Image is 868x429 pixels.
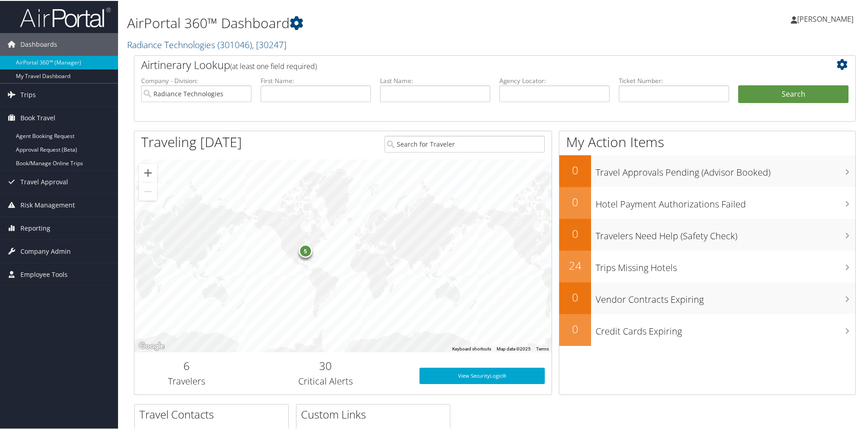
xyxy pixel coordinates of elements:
h2: 0 [559,321,591,336]
span: Dashboards [20,32,57,55]
a: View SecurityLogic® [419,367,545,383]
span: Travel Approval [20,170,68,192]
a: 0Credit Cards Expiring [559,313,855,345]
span: Employee Tools [20,262,68,285]
span: Risk Management [20,193,75,216]
h2: Travel Contacts [139,406,288,421]
input: Search for Traveler [385,135,545,152]
a: 0Hotel Payment Authorizations Failed [559,186,855,218]
span: Company Admin [20,239,71,262]
label: Company - Division: [141,75,252,84]
span: Map data ©2025 [497,345,531,350]
h2: 0 [559,162,591,177]
h2: 0 [559,225,591,241]
h3: Critical Alerts [246,374,406,387]
button: Keyboard shortcuts [452,345,491,351]
h2: 24 [559,257,591,272]
a: Radiance Technologies [127,38,286,50]
h2: 0 [559,193,591,209]
a: Terms (opens in new tab) [536,345,549,350]
a: Open this area in Google Maps (opens a new window) [137,340,167,351]
span: (at least one field required) [230,60,317,70]
a: [PERSON_NAME] [791,5,863,32]
h3: Credit Cards Expiring [596,320,855,337]
span: [PERSON_NAME] [797,13,853,23]
label: Agency Locator: [499,75,610,84]
div: 5 [298,243,312,257]
a: 24Trips Missing Hotels [559,250,855,281]
h2: Airtinerary Lookup [141,56,789,72]
span: Reporting [20,216,50,239]
span: ( 301046 ) [217,38,252,50]
h1: My Action Items [559,132,855,151]
a: 0Travel Approvals Pending (Advisor Booked) [559,154,855,186]
label: Ticket Number: [619,75,729,84]
h2: 6 [141,357,232,373]
button: Search [738,84,848,103]
span: Trips [20,83,36,105]
img: Google [137,340,167,351]
h2: 0 [559,289,591,304]
h1: Traveling [DATE] [141,132,242,151]
h3: Travel Approvals Pending (Advisor Booked) [596,161,855,178]
a: 0Vendor Contracts Expiring [559,281,855,313]
h1: AirPortal 360™ Dashboard [127,13,617,32]
button: Zoom out [139,182,157,200]
button: Zoom in [139,163,157,181]
h3: Trips Missing Hotels [596,256,855,273]
img: airportal-logo.png [20,6,111,27]
span: Book Travel [20,106,55,128]
h3: Hotel Payment Authorizations Failed [596,192,855,210]
h2: 30 [246,357,406,373]
span: , [ 30247 ] [252,38,286,50]
h3: Travelers [141,374,232,387]
label: First Name: [261,75,371,84]
h3: Vendor Contracts Expiring [596,288,855,305]
label: Last Name: [380,75,490,84]
h2: Custom Links [301,406,450,421]
h3: Travelers Need Help (Safety Check) [596,224,855,242]
a: 0Travelers Need Help (Safety Check) [559,218,855,250]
